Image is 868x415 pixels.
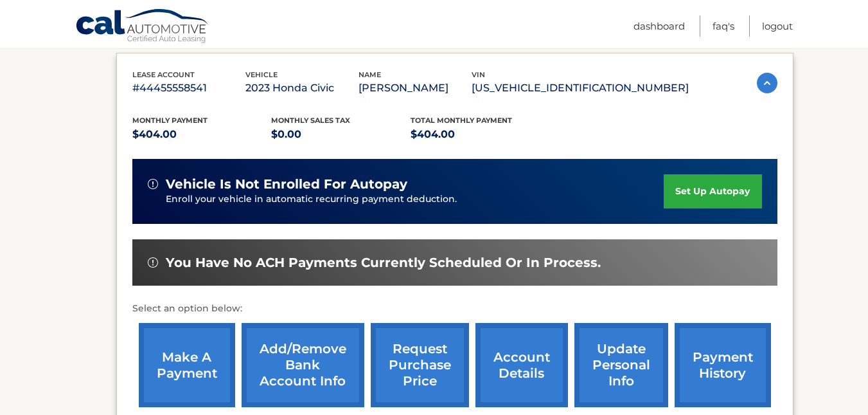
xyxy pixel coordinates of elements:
span: vehicle is not enrolled for autopay [166,176,407,192]
span: Monthly Payment [132,116,208,125]
img: accordion-active.svg [757,73,777,93]
a: make a payment [139,323,235,407]
p: Select an option below: [132,301,777,317]
p: $404.00 [411,125,550,143]
p: $0.00 [271,125,411,143]
a: Dashboard [633,15,685,37]
a: Cal Automotive [75,8,210,46]
a: Add/Remove bank account info [242,323,364,407]
span: Monthly sales Tax [271,116,350,125]
p: #44455558541 [132,79,245,97]
a: payment history [675,323,771,407]
a: request purchase price [371,323,469,407]
a: FAQ's [713,15,734,37]
p: [PERSON_NAME] [359,79,472,97]
img: alert-white.svg [148,179,158,189]
a: Logout [762,15,793,37]
span: Total Monthly Payment [411,116,512,125]
span: lease account [132,70,195,79]
p: $404.00 [132,125,272,143]
span: vehicle [245,70,278,79]
span: vin [472,70,485,79]
a: account details [475,323,568,407]
p: 2023 Honda Civic [245,79,359,97]
span: You have no ACH payments currently scheduled or in process. [166,255,601,271]
a: set up autopay [664,174,761,208]
img: alert-white.svg [148,257,158,268]
span: name [359,70,381,79]
p: Enroll your vehicle in automatic recurring payment deduction. [166,192,664,207]
p: [US_VEHICLE_IDENTIFICATION_NUMBER] [472,79,689,97]
a: update personal info [574,323,668,407]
